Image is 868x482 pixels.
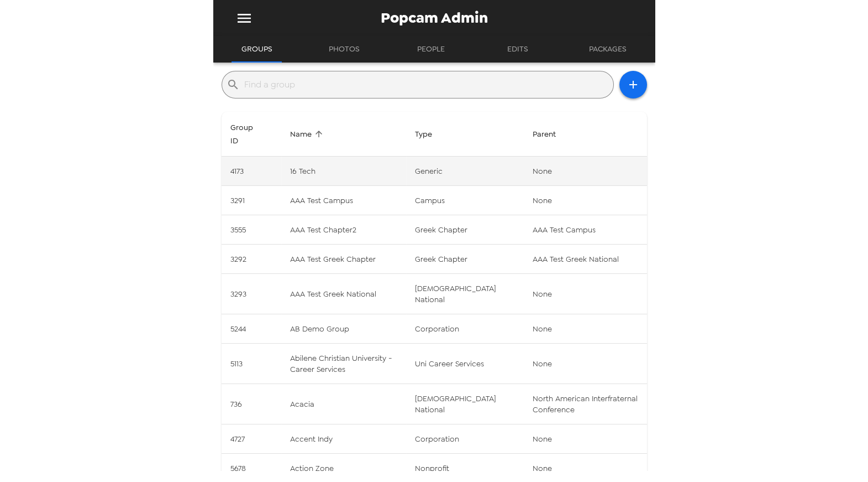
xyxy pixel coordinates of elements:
[406,384,523,424] td: [DEMOGRAPHIC_DATA] national
[281,245,406,274] td: AAA Test Greek Chapter
[222,157,282,186] td: 4173
[406,186,523,215] td: campus
[524,384,647,424] td: North American Interfraternal Conference
[406,274,523,314] td: [DEMOGRAPHIC_DATA] national
[222,314,282,344] td: 5244
[222,424,282,454] td: 4727
[222,384,282,424] td: 736
[281,424,406,454] td: Accent Indy
[406,245,523,274] td: greek chapter
[415,127,446,141] span: Sort
[222,186,282,215] td: 3291
[524,245,647,274] td: AAA Test Greek National
[579,36,636,63] button: Packages
[281,157,406,186] td: 16 Tech
[281,344,406,384] td: Abilene Christian University - Career Services
[524,186,647,215] td: None
[381,11,488,25] span: Popcam Admin
[281,215,406,245] td: AAA Test Chapter2
[222,215,282,245] td: 3555
[406,36,456,63] button: People
[533,127,570,141] span: Cannot sort by this property
[406,215,523,245] td: greek chapter
[281,186,406,215] td: AAA Test Campus
[281,384,406,424] td: Acacia
[406,157,523,186] td: generic
[406,424,523,454] td: corporation
[319,36,370,63] button: Photos
[524,314,647,344] td: None
[232,36,282,63] button: Groups
[493,36,543,63] button: Edits
[230,121,273,147] span: Sort
[524,424,647,454] td: None
[281,274,406,314] td: AAA Test Greek National
[524,215,647,245] td: AAA Test Campus
[524,274,647,314] td: None
[406,314,523,344] td: corporation
[222,245,282,274] td: 3292
[406,344,523,384] td: uni career services
[281,314,406,344] td: AB Demo Group
[222,344,282,384] td: 5113
[290,127,326,141] span: Sort
[524,344,647,384] td: None
[524,157,647,186] td: None
[244,76,609,94] input: Find a group
[222,274,282,314] td: 3293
